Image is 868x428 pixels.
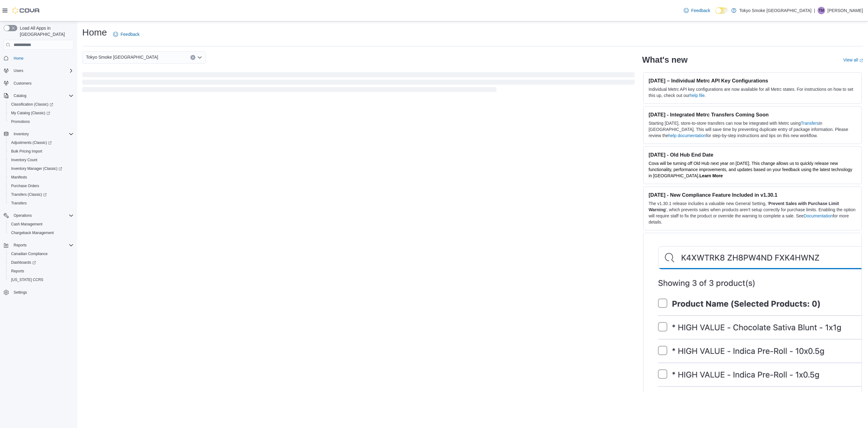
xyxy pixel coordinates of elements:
span: Operations [14,213,32,218]
span: Operations [11,212,74,219]
button: Chargeback Management [6,229,76,237]
button: Inventory Count [6,156,76,164]
a: Reports [9,267,27,275]
span: Inventory Manager (Classic) [9,165,74,172]
a: Home [11,55,26,62]
span: Home [14,56,23,61]
span: Settings [11,288,74,296]
span: Manifests [11,175,27,180]
span: Reports [11,269,24,274]
a: View allExternal link [843,57,863,62]
a: help documentation [668,133,706,138]
span: Reports [11,241,74,249]
button: Inventory [11,130,31,138]
span: Catalog [11,92,74,99]
a: Feedback [681,4,713,17]
span: Dashboards [9,259,74,266]
button: Customers [1,79,76,88]
button: Users [1,66,76,75]
a: Customers [11,80,34,87]
span: Customers [11,79,74,87]
span: Canadian Compliance [11,251,48,256]
span: Chargeback Management [11,230,54,235]
button: Manifests [6,173,76,182]
span: Chargeback Management [9,229,74,237]
a: Inventory Count [9,156,40,164]
button: Transfers [6,199,76,208]
button: Inventory [1,130,76,138]
h1: Home [82,26,107,39]
span: Customers [14,81,32,86]
span: Bulk Pricing Import [11,149,42,154]
a: Dashboards [6,258,76,267]
span: Catalog [14,93,26,98]
a: Feedback [111,28,142,40]
span: Adjustments (Classic) [9,139,74,146]
button: Operations [1,211,76,220]
a: Transfers (Classic) [6,190,76,199]
button: Open list of options [197,55,202,60]
nav: Complex example [4,51,74,313]
button: Clear input [190,55,195,60]
p: Individual Metrc API key configurations are now available for all Metrc states. For instructions ... [649,86,857,99]
span: Adjustments (Classic) [11,140,52,145]
span: Bulk Pricing Import [9,148,74,155]
a: [US_STATE] CCRS [9,276,46,283]
span: Transfers [9,199,74,207]
button: Bulk Pricing Import [6,147,76,156]
button: Reports [11,241,29,249]
button: Reports [1,241,76,250]
a: Cash Management [9,220,45,228]
a: My Catalog (Classic) [6,109,76,117]
span: TM [819,7,824,14]
a: My Catalog (Classic) [9,109,53,117]
span: Purchase Orders [9,182,74,190]
span: [US_STATE] CCRS [11,277,43,282]
span: Inventory [11,130,74,138]
button: Users [11,67,26,74]
span: Washington CCRS [9,276,74,283]
span: Classification (Classic) [11,102,53,107]
a: Manifests [9,174,29,181]
span: Reports [9,267,74,275]
a: Inventory Manager (Classic) [9,165,65,172]
strong: Learn More [700,173,723,178]
span: Promotions [9,118,74,125]
a: Transfers (Classic) [9,191,49,198]
span: Users [14,68,23,73]
span: Users [11,67,74,74]
button: Settings [1,288,76,297]
span: Loading [82,73,635,93]
button: Cash Management [6,220,76,229]
h3: [DATE] - Integrated Metrc Transfers Coming Soon [649,111,857,118]
p: Starting [DATE], store-to-store transfers can now be integrated with Metrc using in [GEOGRAPHIC_D... [649,120,857,139]
span: Inventory Manager (Classic) [11,166,62,171]
button: [US_STATE] CCRS [6,275,76,284]
a: Canadian Compliance [9,250,50,258]
span: Cova will be turning off Old Hub next year on [DATE]. This change allows us to quickly release ne... [649,161,852,178]
a: Adjustments (Classic) [6,138,76,147]
p: [PERSON_NAME] [828,7,863,14]
span: Dashboards [11,260,36,265]
span: Settings [14,290,27,295]
a: Dashboards [9,259,38,266]
h2: What's new [642,55,687,65]
button: Catalog [11,92,29,99]
p: Tokyo Smoke [GEOGRAPHIC_DATA] [739,7,812,14]
img: Cova [12,7,40,14]
a: Bulk Pricing Import [9,148,45,155]
button: Home [1,53,76,62]
a: Transfers [9,199,29,207]
span: Feedback [691,7,710,14]
span: Cash Management [9,220,74,228]
span: Home [11,54,74,62]
button: Reports [6,267,76,275]
span: Classification (Classic) [9,101,74,108]
span: My Catalog (Classic) [11,111,50,115]
div: Taylor Murphy [818,7,825,14]
svg: External link [859,59,863,62]
a: Classification (Classic) [6,100,76,109]
span: Transfers (Classic) [11,192,47,197]
a: Chargeback Management [9,229,56,237]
